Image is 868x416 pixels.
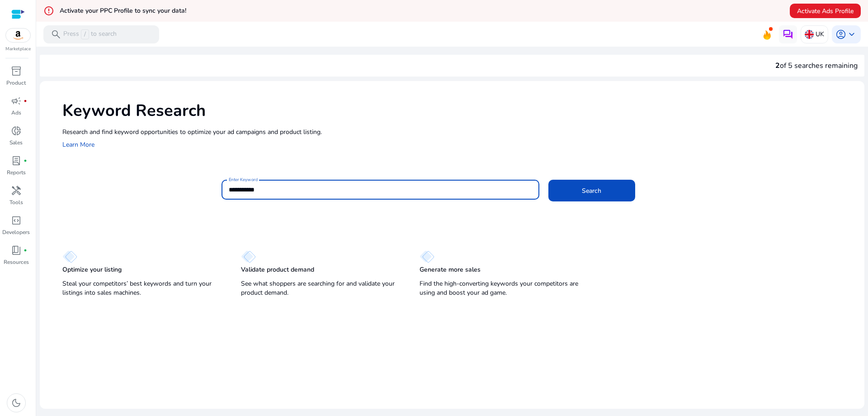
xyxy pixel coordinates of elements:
[241,265,314,274] p: Validate product demand
[63,29,117,39] p: Press to search
[81,29,89,39] span: /
[2,228,30,236] p: Developers
[11,185,22,196] span: handyman
[797,6,854,16] span: Activate Ads Profile
[6,79,26,87] p: Product
[548,180,635,201] button: Search
[790,4,861,18] button: Activate Ads Profile
[9,198,23,206] p: Tools
[11,215,22,226] span: code_blocks
[420,250,434,263] img: diamond.svg
[229,177,258,183] mat-label: Enter Keyword
[62,279,223,297] p: Steal your competitors’ best keywords and turn your listings into sales machines.
[11,109,21,117] p: Ads
[835,29,846,40] span: account_circle
[43,5,54,16] mat-icon: error_outline
[62,101,855,120] h1: Keyword Research
[241,250,256,263] img: diamond.svg
[816,26,824,42] p: UK
[11,155,22,166] span: lab_profile
[62,250,77,263] img: diamond.svg
[51,29,61,40] span: search
[420,265,481,274] p: Generate more sales
[5,46,31,53] p: Marketplace
[24,249,27,252] span: fiber_manual_record
[9,139,23,147] p: Sales
[846,29,857,40] span: keyboard_arrow_down
[7,168,26,177] p: Reports
[420,279,580,297] p: Find the high-converting keywords your competitors are using and boost your ad game.
[241,279,401,297] p: See what shoppers are searching for and validate your product demand.
[24,159,27,163] span: fiber_manual_record
[60,7,186,15] h5: Activate your PPC Profile to sync your data!
[6,29,30,42] img: amazon.svg
[11,397,22,408] span: dark_mode
[11,66,22,77] span: inventory_2
[62,140,94,149] a: Learn More
[62,265,122,274] p: Optimize your listing
[62,127,855,137] p: Research and find keyword opportunities to optimize your ad campaigns and product listing.
[805,30,814,39] img: uk.svg
[11,125,22,136] span: donut_small
[775,60,858,71] div: of 5 searches remaining
[24,99,27,103] span: fiber_manual_record
[4,258,29,266] p: Resources
[11,245,22,256] span: book_4
[775,61,780,71] span: 2
[582,186,601,196] span: Search
[11,96,22,106] span: campaign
